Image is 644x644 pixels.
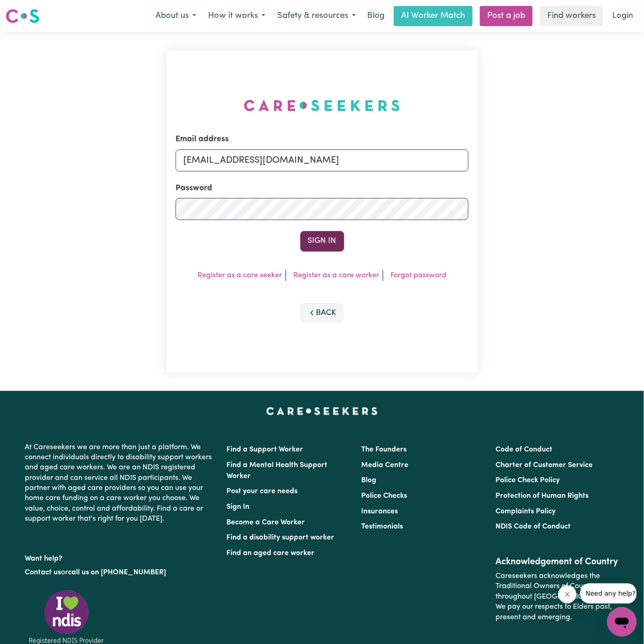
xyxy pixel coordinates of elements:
a: Insurances [361,508,398,515]
a: The Founders [361,446,407,453]
button: Back [300,303,344,323]
img: Careseekers logo [6,8,39,24]
a: Protection of Human Rights [495,492,589,500]
a: Charter of Customer Service [495,462,593,469]
a: Register as a care seeker [198,272,282,279]
iframe: Button to launch messaging window [607,607,637,637]
a: Become a Care Worker [227,519,305,526]
a: Code of Conduct [495,446,552,453]
a: Find a disability support worker [227,534,335,541]
a: Sign In [227,503,250,511]
a: Register as a care worker [293,272,379,279]
a: Post a job [480,6,533,26]
a: Find a Support Worker [227,446,303,453]
iframe: Close message [558,585,577,604]
p: Careseekers acknowledges the Traditional Owners of Country throughout [GEOGRAPHIC_DATA]. We pay o... [495,567,619,626]
a: NDIS Code of Conduct [495,523,571,530]
a: Testimonials [361,523,403,530]
a: Post your care needs [227,488,298,495]
a: Find a Mental Health Support Worker [227,462,328,480]
a: Forgot password [391,272,446,279]
a: AI Worker Match [394,6,473,26]
a: Blog [362,6,390,26]
a: Blog [361,477,376,484]
a: Media Centre [361,462,408,469]
a: Contact us [25,569,61,576]
p: or [25,564,216,581]
button: How it works [202,6,271,26]
h2: Acknowledgement of Country [495,556,619,567]
a: Complaints Policy [495,508,556,515]
p: At Careseekers we are more than just a platform. We connect individuals directly to disability su... [25,439,216,528]
label: Email address [176,133,229,145]
a: Find an aged care worker [227,550,315,557]
label: Password [176,182,212,194]
button: About us [149,6,202,26]
p: Want help? [25,550,216,564]
iframe: Message from company [580,583,637,604]
a: Police Checks [361,492,407,500]
button: Sign In [300,231,344,251]
a: Find workers [540,6,603,26]
a: Careseekers logo [6,6,39,27]
button: Safety & resources [271,6,362,26]
a: Police Check Policy [495,477,560,484]
a: Careseekers home page [266,407,378,415]
a: call us on [PHONE_NUMBER] [68,569,166,576]
input: Email address [176,149,468,171]
a: Login [607,6,638,26]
